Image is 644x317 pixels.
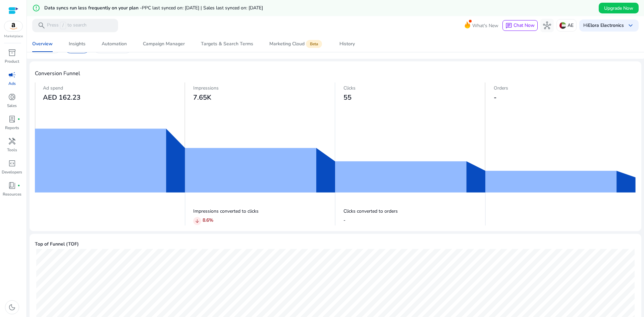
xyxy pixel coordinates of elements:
p: - [343,217,345,224]
h5: Top of Funnel (TOF) [35,242,636,247]
p: Clicks converted to orders [343,208,486,215]
div: Targets & Search Terms [201,42,253,46]
p: Product [5,58,19,64]
div: History [339,42,355,46]
p: Impressions [193,85,335,92]
span: hub [543,21,551,30]
div: Insights [69,42,86,46]
span: fiber_manual_record [17,184,20,187]
p: Tools [7,147,17,153]
span: What's New [472,20,498,32]
p: Ads [8,81,16,87]
h4: Conversion Funnel [35,69,636,77]
span: lab_profile [8,115,16,123]
button: Upgrade Now [599,3,639,13]
img: ae.svg [559,22,566,29]
p: Hi [583,23,624,28]
div: Automation [102,42,127,46]
p: AE [568,19,574,31]
span: 7.65K [193,93,211,102]
span: PPC last synced on: [DATE] | Sales last synced on: [DATE] [142,5,263,11]
p: Sales [7,103,17,109]
span: Chat Now [514,22,535,29]
p: Orders [494,85,636,92]
img: amazon.svg [4,21,22,31]
p: Press to search [47,22,87,29]
span: chat [505,22,512,29]
mat-icon: error_outline [32,4,40,12]
p: 8.6 [203,217,213,224]
p: Resources [3,191,21,197]
div: Campaign Manager [143,42,185,46]
p: Impressions converted to clicks [193,208,335,215]
span: handyman [8,137,16,145]
span: Upgrade Now [604,5,633,12]
p: Marketplace [4,34,23,39]
span: % [209,217,213,223]
button: chatChat Now [502,20,538,31]
span: keyboard_arrow_down [627,21,635,30]
span: 55 [343,93,352,102]
span: campaign [8,71,16,79]
span: donut_small [8,93,16,101]
h5: Data syncs run less frequently on your plan - [44,5,263,11]
span: dark_mode [8,303,16,311]
span: Beta [306,40,322,48]
span: AED 162.23 [43,93,80,102]
span: search [38,21,46,30]
span: fiber_manual_record [17,118,20,120]
span: / [60,22,66,29]
span: - [494,93,497,102]
div: Overview [32,42,53,46]
div: Marketing Cloud [269,41,323,47]
span: book_4 [8,181,16,190]
p: Developers [2,169,22,175]
span: inventory_2 [8,49,16,57]
p: Clicks [343,85,486,92]
span: code_blocks [8,159,16,167]
p: Reports [5,125,19,131]
span: arrow_downward [195,218,200,224]
b: Elora Electronics [588,22,624,29]
p: Ad spend [43,85,185,92]
button: hub [540,19,554,32]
